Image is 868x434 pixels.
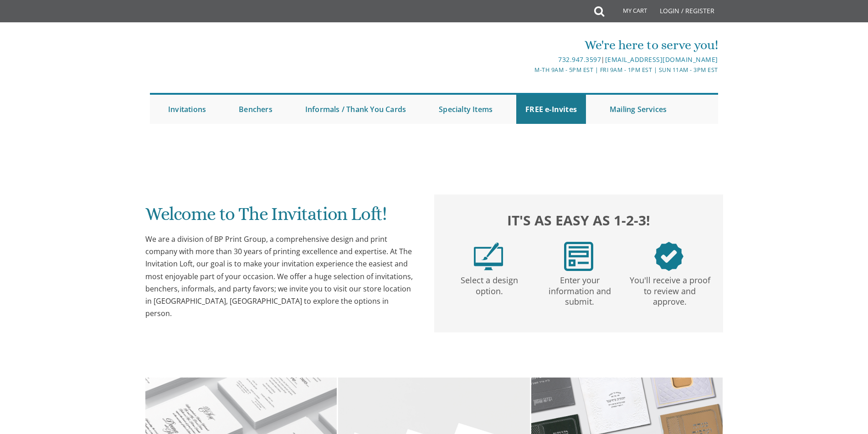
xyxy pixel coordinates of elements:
[443,210,714,230] h2: It's as easy as 1-2-3!
[340,36,718,54] div: We're here to serve you!
[296,95,415,124] a: Informals / Thank You Cards
[627,271,713,307] p: You'll receive a proof to review and approve.
[145,204,416,231] h1: Welcome to The Invitation Loft!
[536,271,623,307] p: Enter your information and submit.
[230,95,282,124] a: Benchers
[159,95,215,124] a: Invitations
[340,54,718,65] div: |
[340,65,718,75] div: M-Th 9am - 5pm EST | Fri 9am - 1pm EST | Sun 11am - 3pm EST
[474,242,503,271] img: step1.png
[558,55,601,64] a: 732.947.3597
[145,233,416,320] div: We are a division of BP Print Group, a comprehensive design and print company with more than 30 y...
[603,1,653,24] a: My Cart
[601,95,676,124] a: Mailing Services
[516,95,586,124] a: FREE e-Invites
[564,242,593,271] img: step2.png
[446,271,533,297] p: Select a design option.
[654,242,683,271] img: step3.png
[430,95,502,124] a: Specialty Items
[605,55,718,64] a: [EMAIL_ADDRESS][DOMAIN_NAME]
